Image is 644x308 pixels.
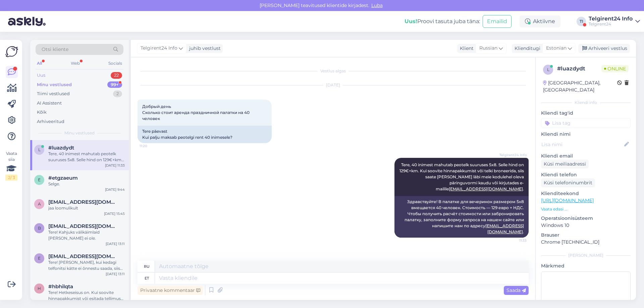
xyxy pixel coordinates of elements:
[107,59,123,68] div: Socials
[48,199,118,205] span: ailen@structo.ee
[105,163,125,168] div: [DATE] 11:33
[543,79,617,94] div: [GEOGRAPHIC_DATA], [GEOGRAPHIC_DATA]
[38,226,41,231] span: b
[541,171,631,178] p: Kliendi telefon
[541,215,631,222] p: Operatsioonisüsteem
[5,150,17,181] div: Vaata siia
[589,16,633,21] div: Telgirent24 Info
[104,211,125,216] div: [DATE] 15:45
[141,45,177,52] span: Telgirent24 Info
[37,72,45,79] div: Uus
[399,162,525,191] span: Tere, 40 inimest mahutab peotelk suuruses 5x8. Selle hind on 129€+km. Kui soovite hinnapakkumist ...
[38,177,41,182] span: e
[38,201,41,206] span: a
[541,239,631,246] p: Chrome [TECHNICAL_ID]
[577,17,586,26] div: TI
[138,68,529,74] div: Vestlus algas
[589,21,633,27] div: Telgirent24
[541,252,631,258] div: [PERSON_NAME]
[48,223,118,229] span: birx323@gmail.com
[38,256,41,261] span: e
[48,205,125,211] div: jaa loomulikult
[541,131,631,138] p: Kliendi nimi
[541,141,623,148] input: Lisa nimi
[541,110,631,117] p: Kliendi tag'id
[512,45,540,52] div: Klienditugi
[37,100,62,107] div: AI Assistent
[541,222,631,229] p: Windows 10
[42,46,68,53] span: Otsi kliente
[113,90,122,97] div: 2
[37,109,47,116] div: Kõik
[5,45,18,58] img: Askly Logo
[138,126,272,143] div: Tere päevast Kui palju maksab peotelgi rent 40 inimesele?
[506,287,526,293] span: Saada
[48,284,73,290] span: #hbhilqta
[546,45,567,52] span: Estonian
[541,178,595,187] div: Küsi telefoninumbrit
[541,232,631,239] p: Brauser
[578,44,630,53] div: Arhiveeri vestlus
[485,223,524,234] a: [EMAIL_ADDRESS][DOMAIN_NAME]
[142,104,251,121] span: Добрый день Сколько стоит аренда праздничной палатки на 40 человек
[36,59,43,68] div: All
[483,15,512,28] button: Emailid
[547,67,549,72] span: l
[138,82,529,88] div: [DATE]
[541,206,631,212] p: Vaata edasi ...
[64,130,95,136] span: Minu vestlused
[501,238,527,243] span: 11:33
[48,290,125,302] div: Tere! Hetkeseisus on. Kui soovite hinnapakkumist või esitada tellimust, siis palun saatke e-mail ...
[601,65,629,72] span: Online
[520,15,560,27] div: Aktiivne
[138,286,203,295] div: Privaatne kommentaar
[144,261,150,272] div: ru
[541,262,631,269] p: Märkmed
[541,100,631,106] div: Kliendi info
[107,81,122,88] div: 99+
[457,45,474,52] div: Klient
[145,272,149,284] div: et
[541,190,631,197] p: Klienditeekond
[479,45,497,52] span: Russian
[5,175,17,181] div: 2 / 3
[541,160,589,169] div: Küsi meiliaadressi
[405,17,480,25] div: Proovi tasuta juba täna:
[48,259,125,271] div: Tere! [PERSON_NAME], kui kedagi telfonitsi kätte ei õnnestu saada, siis võib [PERSON_NAME] soovid...
[37,81,72,88] div: Minu vestlused
[449,186,523,191] a: [EMAIL_ADDRESS][DOMAIN_NAME]
[105,187,125,192] div: [DATE] 9:44
[186,45,221,52] div: juhib vestlust
[499,152,527,158] span: Telgirent24 Info
[140,143,165,148] span: 11:20
[37,90,70,97] div: Tiimi vestlused
[48,253,118,259] span: ene.randvee26@gmail.com
[48,175,78,181] span: #etgzaeum
[48,229,125,241] div: Tere! Kahjuks välikäimlaid [PERSON_NAME] ei ole.
[405,18,417,24] b: Uus!
[541,197,594,203] a: [URL][DOMAIN_NAME]
[38,147,41,152] span: l
[541,152,631,160] p: Kliendi email
[48,145,74,151] span: #luazdydt
[48,181,125,187] div: Selge.
[541,118,631,128] input: Lisa tag
[557,65,601,73] div: # luazdydt
[37,118,64,125] div: Arhiveeritud
[38,286,41,291] span: h
[69,59,81,68] div: Web
[48,151,125,163] div: Tere, 40 inimest mahutab peotelk suuruses 5x8. Selle hind on 129€+km. Kui soovite hinnapakkumist ...
[106,271,125,276] div: [DATE] 13:11
[369,2,385,8] span: Luba
[111,72,122,79] div: 22
[394,196,529,238] div: Здравствуйте! В палатке для вечеринок размером 5x8 вмещается 40 человек. Стоимость — 129 евро + Н...
[589,16,640,27] a: Telgirent24 InfoTelgirent24
[106,241,125,246] div: [DATE] 13:11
